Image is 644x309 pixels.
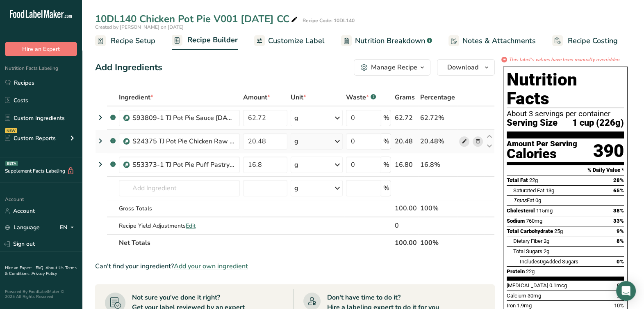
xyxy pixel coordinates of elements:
span: 760mg [526,218,542,224]
div: 100.00 [394,203,416,213]
span: Nutrition Breakdown [355,35,425,46]
span: Edit [186,222,196,230]
span: Protein [507,268,525,274]
div: Recipe Yield Adjustments [119,221,240,230]
div: 20.48 [394,136,416,146]
span: 25g [554,228,563,234]
span: [MEDICAL_DATA] [507,282,548,288]
span: 30mg [528,293,541,299]
th: 100.00 [393,234,418,251]
span: Calcium [507,293,526,299]
a: Language [5,220,40,235]
div: EN [60,223,77,233]
span: Includes Added Sugars [520,258,578,265]
span: Dietary Fiber [513,238,542,244]
img: Sub Recipe [123,138,130,145]
span: 0g [540,258,546,265]
span: 2g [544,238,549,244]
h1: Nutrition Facts [507,70,624,108]
span: Created by [PERSON_NAME] on [DATE] [95,24,184,30]
span: Customize Label [268,35,325,46]
div: g [294,160,298,170]
span: Iron [507,302,516,309]
span: 0% [617,258,624,265]
div: Can't find your ingredient? [95,261,495,271]
span: 8% [617,238,624,244]
span: Cholesterol [507,208,535,214]
a: Privacy Policy [32,271,57,277]
div: 10DL140 Chicken Pot Pie V001 [DATE] CC [95,12,299,26]
div: Custom Reports [5,134,56,143]
a: Customize Label [254,32,325,50]
th: Net Totals [117,234,393,251]
div: BETA [5,161,18,166]
span: 33% [613,218,624,224]
span: Percentage [420,92,455,102]
div: Calories [507,148,577,160]
span: Sodium [507,218,525,224]
a: Recipe Costing [552,32,618,50]
div: Gross Totals [119,204,240,213]
span: Total Fat [507,177,528,183]
div: Open Intercom Messenger [616,281,636,301]
span: 22g [529,177,538,183]
span: Grams [394,92,414,102]
a: Notes & Attachments [448,32,536,50]
div: 20.48% [420,136,455,146]
span: Fat [513,197,534,203]
div: g [294,113,298,123]
span: 22g [526,268,535,274]
span: 1.9mg [517,302,532,309]
div: S53373-1 TJ Pot Pie Puff Pastry [DATE] AL - Updated Puff Pastry [132,160,235,170]
span: 2g [544,248,549,254]
div: 16.80 [394,160,416,170]
span: 0g [535,197,541,203]
div: 62.72% [420,113,455,123]
div: NEW [5,128,17,133]
span: 13g [546,187,554,194]
span: Recipe Costing [568,35,618,46]
div: 390 [593,140,624,162]
button: Hire an Expert [5,42,77,56]
div: S93809-1 TJ Pot Pie Sauce [DATE] AL [132,113,235,123]
span: Recipe Setup [111,35,155,46]
div: Manage Recipe [371,62,417,72]
div: Recipe Code: 10DL140 [303,17,355,24]
span: 10% [614,302,624,309]
span: Notes & Attachments [462,35,536,46]
span: Unit [291,92,306,102]
span: Total Sugars [513,248,542,254]
span: 0.1mcg [549,282,567,288]
span: 1 cup (226g) [572,118,624,128]
span: Saturated Fat [513,187,544,194]
span: 9% [617,228,624,234]
span: 65% [613,187,624,194]
section: % Daily Value * [507,165,624,175]
input: Add Ingredient [119,180,240,196]
a: About Us . [46,265,65,271]
div: S24375 TJ Pot Pie Chicken Raw [DATE] AL [132,136,235,146]
a: Nutrition Breakdown [341,32,432,50]
button: Manage Recipe [354,59,430,76]
div: Amount Per Serving [507,140,577,148]
div: 16.8% [420,160,455,170]
span: Download [447,62,478,72]
span: Serving Size [507,118,558,128]
img: Sub Recipe [123,115,130,121]
a: Recipe Setup [95,32,155,50]
span: Recipe Builder [187,35,238,46]
div: g [294,183,298,193]
div: 62.72 [394,113,416,123]
a: Recipe Builder [172,31,238,51]
span: Ingredient [119,92,153,102]
div: g [294,136,298,146]
div: 100% [420,203,455,213]
div: Add Ingredients [95,61,162,74]
button: Download [437,59,495,76]
span: Amount [243,92,270,102]
span: 115mg [536,208,553,214]
a: Hire an Expert . [5,265,34,271]
i: This label's values have been manually overridden [509,56,619,63]
span: 28% [613,177,624,183]
a: Terms & Conditions . [5,265,77,277]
